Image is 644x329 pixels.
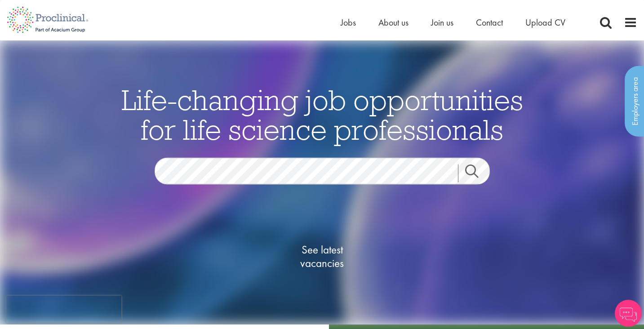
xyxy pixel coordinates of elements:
a: Job search submit button [458,164,497,182]
iframe: reCAPTCHA [6,296,121,323]
a: See latestvacancies [277,207,367,306]
a: Upload CV [525,17,565,28]
span: See latest vacancies [277,243,367,270]
img: Chatbot [615,300,642,327]
a: About us [378,17,409,28]
span: Life-changing job opportunities for life science professionals [121,81,523,147]
a: Join us [431,17,453,28]
a: Contact [476,17,503,28]
a: Jobs [341,17,356,28]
